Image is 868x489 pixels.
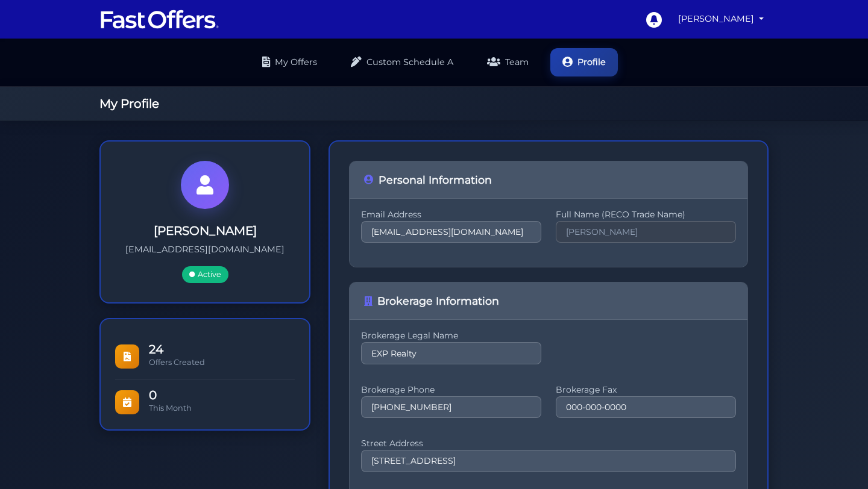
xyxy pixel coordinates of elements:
[361,388,541,391] label: Brokerage Phone
[361,334,541,337] label: Brokerage Legal Name
[149,403,192,413] span: This Month
[182,266,228,283] span: Active
[361,442,736,445] label: Street Address
[120,243,290,257] p: [EMAIL_ADDRESS][DOMAIN_NAME]
[475,48,541,76] a: Team
[364,294,733,307] h4: Brokerage Information
[120,223,290,238] h3: [PERSON_NAME]
[250,48,329,76] a: My Offers
[364,173,733,186] h4: Personal Information
[339,48,465,76] a: Custom Schedule A
[149,343,295,355] span: 24
[556,213,736,216] label: Full Name (RECO Trade Name)
[99,96,769,111] h1: My Profile
[673,7,769,31] a: [PERSON_NAME]
[149,358,205,367] span: Offers Created
[556,388,736,391] label: Brokerage Fax
[149,389,295,401] span: 0
[550,48,618,76] a: Profile
[361,213,541,216] label: Email Address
